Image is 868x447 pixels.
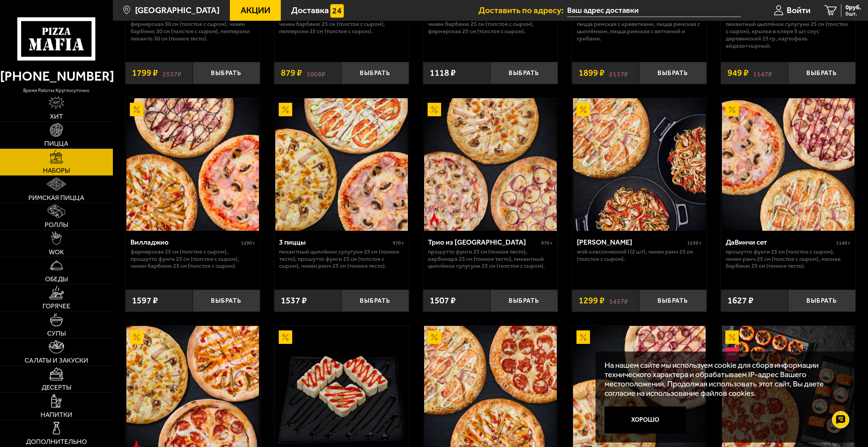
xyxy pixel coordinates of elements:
[45,276,68,282] span: Обеды
[576,103,590,116] img: Акционный
[341,290,409,312] button: Выбрать
[131,248,255,270] p: Фермерская 25 см (толстое с сыром), Прошутто Фунги 25 см (толстое с сыром), Чикен Барбекю 25 см (...
[26,438,87,445] span: Дополнительно
[423,98,558,231] a: АкционныйОстрое блюдоТрио из Рио
[193,290,260,312] button: Выбрать
[725,330,739,344] img: Акционный
[579,296,605,305] span: 1299 ₽
[125,98,260,231] a: АкционныйВилладжио
[341,62,409,84] button: Выбрать
[132,296,158,305] span: 1597 ₽
[306,69,325,77] s: 1068 ₽
[541,240,553,246] span: 970 г
[577,248,701,263] p: Wok классический L (2 шт), Чикен Ранч 25 см (толстое с сыром).
[639,290,706,312] button: Выбрать
[43,167,70,174] span: Наборы
[28,194,84,201] span: Римская пицца
[428,238,539,246] div: Трио из [GEOGRAPHIC_DATA]
[428,330,441,344] img: Акционный
[577,238,686,246] div: [PERSON_NAME]
[576,330,590,344] img: Акционный
[41,411,72,418] span: Напитки
[573,98,706,231] img: Вилла Капри
[609,296,628,305] s: 1457 ₽
[279,330,292,344] img: Акционный
[721,98,856,231] a: АкционныйДаВинчи сет
[836,240,850,246] span: 1140 г
[279,103,292,116] img: Акционный
[567,4,741,17] input: Ваш адрес доставки
[131,20,255,42] p: Фермерская 30 см (толстое с сыром), Чикен Барбекю 30 см (толстое с сыром), Пепперони Пиканто 30 с...
[275,98,408,231] img: 3 пиццы
[726,238,834,246] div: ДаВинчи сет
[279,238,391,246] div: 3 пиццы
[605,407,686,434] button: Хорошо
[130,330,143,344] img: Акционный
[274,98,409,231] a: Акционный3 пиццы
[281,69,302,77] span: 879 ₽
[241,6,270,15] span: Акции
[424,98,557,231] img: Трио из Рио
[727,296,753,305] span: 1627 ₽
[687,240,701,246] span: 1250 г
[45,221,68,228] span: Роллы
[428,20,553,35] p: Чикен Барбекю 25 см (толстое с сыром), Фермерская 25 см (толстое с сыром).
[135,6,220,15] span: [GEOGRAPHIC_DATA]
[393,240,404,246] span: 970 г
[131,238,239,246] div: Вилладжио
[572,98,707,231] a: АкционныйВилла Капри
[279,248,404,270] p: Пикантный цыплёнок сулугуни 25 см (тонкое тесто), Прошутто Фунги 25 см (толстое с сыром), Чикен Р...
[428,103,441,116] img: Акционный
[162,69,181,77] s: 2537 ₽
[291,6,329,15] span: Доставка
[130,103,143,116] img: Акционный
[639,62,706,84] button: Выбрать
[845,4,861,10] span: 0 руб.
[788,62,855,84] button: Выбрать
[47,330,66,337] span: Супы
[132,69,158,77] span: 1799 ₽
[430,69,456,77] span: 1118 ₽
[478,6,567,15] span: Доставить по адресу:
[725,103,739,116] img: Акционный
[605,361,843,398] p: На нашем сайте мы используем cookie для сбора информации технического характера и обрабатываем IP...
[579,69,605,77] span: 1899 ₽
[44,140,68,147] span: Пицца
[241,240,255,246] span: 1290 г
[126,98,259,231] img: Вилладжио
[193,62,260,84] button: Выбрать
[428,213,441,226] img: Острое блюдо
[788,290,855,312] button: Выбрать
[490,62,557,84] button: Выбрать
[753,69,772,77] s: 1147 ₽
[43,303,70,309] span: Горячее
[49,249,64,255] span: WOK
[50,113,63,120] span: Хит
[726,20,850,49] p: Пикантный цыплёнок сулугуни 25 см (толстое с сыром), крылья в кляре 5 шт соус деревенский 25 гр, ...
[281,296,307,305] span: 1537 ₽
[577,20,701,42] p: Пицца Римская с креветками, Пицца Римская с цыплёнком, Пицца Римская с ветчиной и грибами.
[430,296,456,305] span: 1507 ₽
[609,69,628,77] s: 2137 ₽
[490,290,557,312] button: Выбрать
[725,347,739,361] img: Новинка
[330,4,344,18] img: 15daf4d41897b9f0e9f617042186c801.svg
[42,384,71,391] span: Десерты
[726,248,850,270] p: Прошутто Фунги 25 см (толстое с сыром), Чикен Ранч 25 см (толстое с сыром), Мясная Барбекю 25 см ...
[722,98,854,231] img: ДаВинчи сет
[428,248,553,270] p: Прошутто Фунги 25 см (тонкое тесто), Карбонара 25 см (тонкое тесто), Пикантный цыплёнок сулугуни ...
[787,6,811,15] span: Войти
[845,11,861,17] span: 0 шт.
[727,69,749,77] span: 949 ₽
[25,357,88,364] span: Салаты и закуски
[279,20,404,35] p: Чикен Барбекю 25 см (толстое с сыром), Пепперони 25 см (толстое с сыром).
